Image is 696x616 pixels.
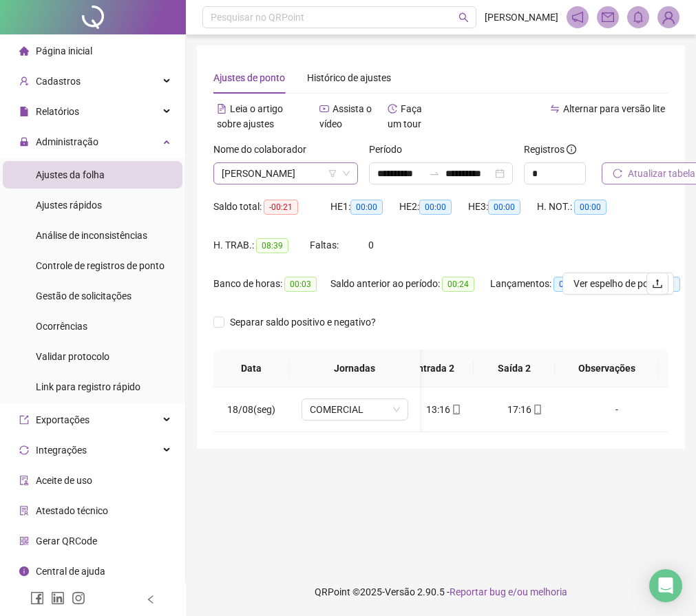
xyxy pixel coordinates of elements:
span: Ocorrências [36,321,87,332]
div: - [576,402,657,417]
div: 17:16 [495,402,554,417]
span: 00:24 [442,277,474,292]
span: solution [19,506,29,516]
span: Observações [566,361,647,376]
span: COMERCIAL [310,399,400,420]
span: 00:00 [488,200,520,215]
span: home [19,46,29,56]
span: Cadastros [36,76,81,87]
span: Faça um tour [388,103,422,129]
th: Data [213,350,289,387]
label: Nome do colaborador [213,142,315,157]
div: Open Intercom Messenger [649,569,682,602]
span: user-add [19,76,29,86]
span: swap [550,104,560,114]
span: -00:21 [264,200,298,215]
span: 00:00 [553,277,586,292]
span: left [146,595,156,604]
span: history [388,104,397,114]
span: Validar protocolo [36,351,109,362]
span: Link para registro rápido [36,381,140,392]
span: Ajustes da folha [36,169,105,180]
img: 80778 [658,7,679,28]
div: H. TRAB.: [213,237,310,253]
span: search [458,12,469,23]
span: Atestado técnico [36,505,108,516]
span: Análise de inconsistências [36,230,147,241]
span: Reportar bug e/ou melhoria [450,586,567,597]
span: Administração [36,136,98,147]
span: mobile [531,405,542,414]
span: Gerar QRCode [36,535,97,546]
div: Banco de horas: [213,276,330,292]
span: Faltas: [310,240,341,251]
span: Separar saldo positivo e negativo? [224,315,381,330]
span: swap-right [429,168,440,179]
span: sync [19,445,29,455]
span: Controle de registros de ponto [36,260,165,271]
th: Jornadas [289,350,420,387]
span: facebook [30,591,44,605]
span: Registros [524,142,576,157]
span: 0 [368,240,374,251]
span: notification [571,11,584,23]
span: youtube [319,104,329,114]
span: reload [613,169,622,178]
span: 18/08(seg) [227,404,275,415]
span: lock [19,137,29,147]
span: down [342,169,350,178]
span: mobile [450,405,461,414]
span: bell [632,11,644,23]
span: Integrações [36,445,87,456]
span: audit [19,476,29,485]
span: Página inicial [36,45,92,56]
div: HE 2: [399,199,468,215]
span: filter [328,169,337,178]
span: Gestão de solicitações [36,290,131,301]
th: Saída 2 [474,350,555,387]
span: file-text [217,104,226,114]
span: EDUARDO HENRIQUE DE FREITAS CORREA [222,163,350,184]
span: Relatórios [36,106,79,117]
label: Período [369,142,411,157]
span: qrcode [19,536,29,546]
span: info-circle [567,145,576,154]
span: instagram [72,591,85,605]
div: Saldo total: [213,199,330,215]
span: Aceite de uso [36,475,92,486]
span: info-circle [19,566,29,576]
button: Ver espelho de ponto [562,273,674,295]
span: Ajustes de ponto [213,72,285,83]
span: 00:03 [284,277,317,292]
div: HE 1: [330,199,399,215]
div: 13:16 [414,402,473,417]
span: to [429,168,440,179]
span: Atualizar tabela [628,166,695,181]
span: 00:00 [350,200,383,215]
span: [PERSON_NAME] [485,10,558,25]
div: H. NOT.: [537,199,626,215]
span: Exportações [36,414,89,425]
span: 08:39 [256,238,288,253]
div: HE 3: [468,199,537,215]
div: Saldo anterior ao período: [330,276,490,292]
span: linkedin [51,591,65,605]
span: Assista o vídeo [319,103,372,129]
span: Central de ajuda [36,566,105,577]
th: Entrada 2 [392,350,474,387]
span: upload [652,278,663,289]
footer: QRPoint © 2025 - 2.90.5 - [186,568,696,616]
span: 00:00 [574,200,607,215]
span: Ver espelho de ponto [573,276,663,291]
span: mail [602,11,614,23]
span: Histórico de ajustes [307,72,391,83]
span: Leia o artigo sobre ajustes [217,103,283,129]
span: file [19,107,29,116]
span: Alternar para versão lite [563,103,665,114]
span: Ajustes rápidos [36,200,102,211]
span: Versão [385,586,415,597]
div: Lançamentos: [490,276,600,292]
th: Observações [555,350,658,387]
span: export [19,415,29,425]
span: 00:00 [419,200,452,215]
